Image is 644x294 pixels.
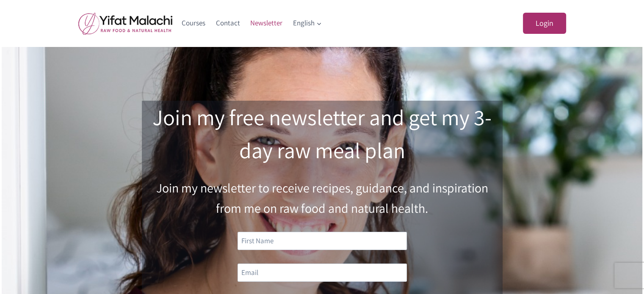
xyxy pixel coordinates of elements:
[245,13,288,33] a: Newsletter
[238,232,407,250] input: First Name
[149,178,496,218] p: Join my newsletter to receive recipes, guidance, and inspiration from me on raw food and natural ...
[287,13,327,33] button: Child menu of English
[149,101,496,167] h2: Join my free newsletter and get my 3-day raw meal plan
[177,13,211,33] a: Courses
[238,264,407,282] input: Email
[523,13,566,34] a: Login
[78,12,172,35] img: yifat_logo41_en.png
[177,13,327,33] nav: Primary
[210,13,245,33] a: Contact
